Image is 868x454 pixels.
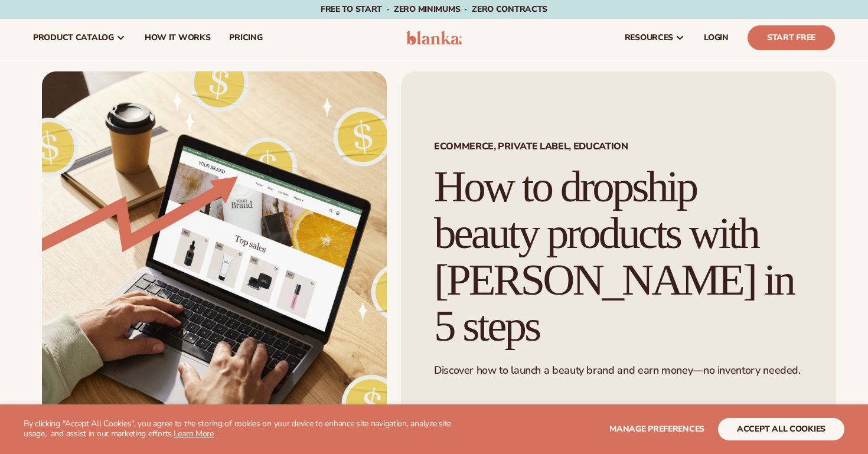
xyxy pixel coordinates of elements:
[406,31,462,45] img: logo
[625,33,673,43] span: resources
[718,418,844,440] button: accept all cookies
[434,364,803,377] p: Discover how to launch a beauty brand and earn money—no inventory needed.
[24,19,135,57] a: product catalog
[434,164,803,350] h1: How to dropship beauty products with [PERSON_NAME] in 5 steps
[33,33,114,43] span: product catalog
[229,33,262,43] span: pricing
[748,25,835,50] a: Start Free
[145,33,211,43] span: How It Works
[609,418,704,440] button: Manage preferences
[24,419,461,439] p: By clicking "Accept All Cookies", you agree to the storing of cookies on your device to enhance s...
[694,19,738,57] a: LOGIN
[42,71,387,453] img: Growing money with ecommerce
[434,142,803,151] span: Ecommerce, Private Label, EDUCATION
[135,19,220,57] a: How It Works
[220,19,272,57] a: pricing
[609,423,704,435] span: Manage preferences
[174,428,214,439] a: Learn More
[321,4,547,15] span: Free to start · ZERO minimums · ZERO contracts
[615,19,694,57] a: resources
[704,33,729,43] span: LOGIN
